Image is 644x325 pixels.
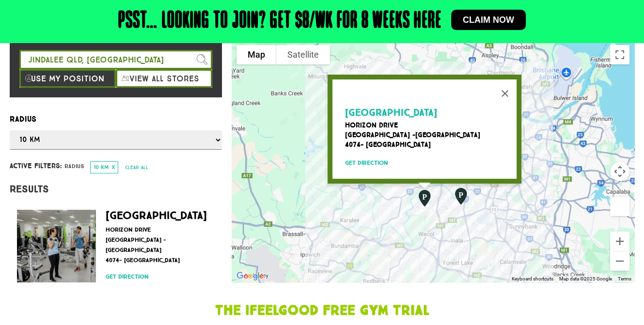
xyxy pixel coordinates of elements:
[106,272,210,281] a: Get direction
[10,113,222,125] label: Radius
[618,276,631,281] a: Terms (opens in new tab)
[610,45,629,64] button: Toggle fullscreen view
[512,276,553,282] button: Keyboard shortcuts
[197,54,207,65] img: search.svg
[64,162,84,170] span: Radius
[19,69,116,88] button: Use my position
[610,251,629,271] button: Zoom out
[449,183,473,209] div: Oxley
[106,282,210,291] a: View website
[118,10,441,33] h2: Psst… Looking to join? Get $8/wk for 8 weeks here
[109,304,535,318] h1: The IfeelGood Free Gym Trial
[125,165,148,170] span: Clear all
[10,183,222,195] h4: Results
[234,270,266,282] img: Google
[236,45,276,64] button: Show street map
[345,109,442,117] a: [GEOGRAPHIC_DATA]
[106,225,210,265] p: Horizon Drive [GEOGRAPHIC_DATA] -[GEOGRAPHIC_DATA] 4074- [GEOGRAPHIC_DATA]
[559,276,612,281] span: Map data ©2025 Google
[106,209,207,222] a: [GEOGRAPHIC_DATA]
[610,197,629,216] button: Drag Pegman onto the map to open Street View
[345,121,512,150] p: Horizon Drive [GEOGRAPHIC_DATA] -[GEOGRAPHIC_DATA] 4074- [GEOGRAPHIC_DATA]
[116,69,212,88] button: View all stores
[463,15,514,24] span: Claim now
[451,10,526,30] a: Claim now
[345,107,437,118] span: [GEOGRAPHIC_DATA]
[345,158,512,167] a: Get direction
[493,82,517,105] button: Close
[412,185,437,211] div: Middle Park
[94,164,109,170] span: 10 km
[276,45,330,64] button: Show satellite imagery
[10,161,62,171] span: Active filters:
[234,270,266,282] a: Click to see this area on Google Maps
[610,232,629,251] button: Zoom in
[610,162,629,181] button: Map camera controls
